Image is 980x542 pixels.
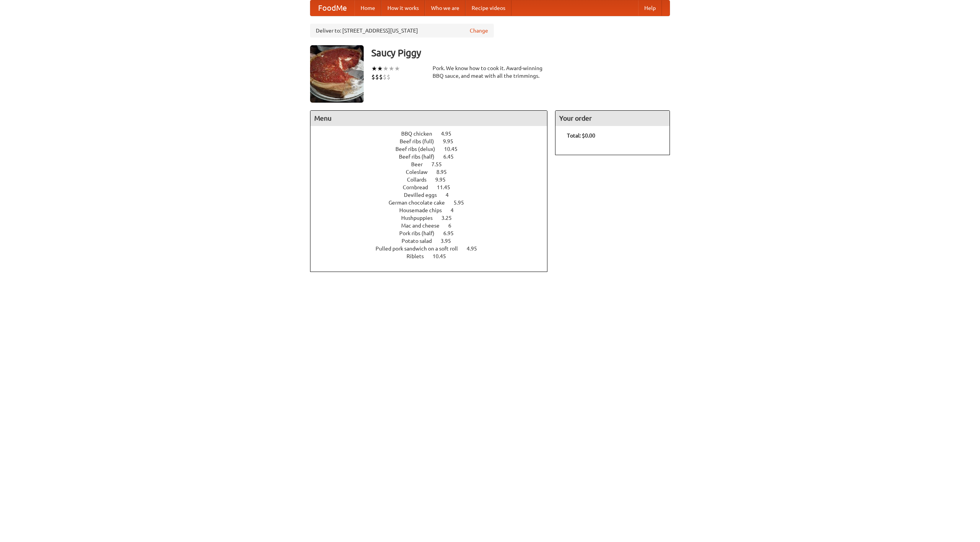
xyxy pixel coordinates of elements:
span: 9.95 [435,177,453,183]
span: 4 [446,192,456,198]
li: ★ [371,64,377,73]
a: FoodMe [310,0,354,16]
b: Total: $0.00 [567,133,595,139]
span: Collards [407,177,434,183]
a: German chocolate cake 5.95 [389,200,478,206]
span: 4.95 [441,131,459,137]
span: 3.95 [441,238,459,244]
span: Pulled pork sandwich on a soft roll [376,246,465,252]
h3: Saucy Piggy [371,45,670,61]
h4: Menu [310,111,547,126]
li: ★ [383,64,389,73]
span: Potato salad [402,238,439,244]
li: $ [387,73,390,81]
span: 10.45 [433,253,454,259]
img: angular.jpg [310,45,364,103]
span: 9.95 [443,138,461,144]
a: Mac and cheese 6 [401,223,465,229]
a: Home [354,0,381,16]
a: Change [470,27,488,34]
a: Cornbread 11.45 [403,184,464,190]
a: Recipe videos [465,0,511,16]
span: Beer [411,161,430,167]
li: ★ [394,64,400,73]
span: Cornbread [403,184,436,190]
a: Devilled eggs 4 [404,192,463,198]
span: Riblets [407,253,431,259]
span: 6.45 [443,154,461,160]
li: ★ [377,64,383,73]
a: How it works [381,0,425,16]
span: Devilled eggs [404,192,444,198]
span: Pork ribs (half) [399,230,442,236]
a: Who we are [425,0,465,16]
span: BBQ chicken [401,131,440,137]
span: 8.95 [436,169,454,175]
h4: Your order [555,111,670,126]
span: 5.95 [454,200,472,206]
div: Deliver to: [STREET_ADDRESS][US_STATE] [310,24,494,38]
span: 11.45 [437,184,458,190]
span: Coleslaw [406,169,435,175]
li: $ [379,73,383,81]
span: 6 [448,223,459,229]
li: ★ [389,64,394,73]
a: Pulled pork sandwich on a soft roll 4.95 [376,246,491,252]
span: 7.55 [431,161,449,167]
li: $ [371,73,375,81]
a: Beer 7.55 [411,161,456,167]
a: Housemade chips 4 [399,207,468,213]
a: Collards 9.95 [407,177,460,183]
span: 4.95 [467,246,485,252]
a: Pork ribs (half) 6.95 [399,230,468,236]
a: BBQ chicken 4.95 [401,131,465,137]
div: Pork. We know how to cook it. Award-winning BBQ sauce, and meat with all the trimmings. [433,64,547,80]
a: Coleslaw 8.95 [406,169,461,175]
span: German chocolate cake [389,200,452,206]
li: $ [375,73,379,81]
a: Riblets 10.45 [407,253,460,259]
span: 10.45 [444,146,465,152]
span: 6.95 [443,230,461,236]
li: $ [383,73,387,81]
span: Housemade chips [399,207,449,213]
span: 4 [451,207,461,213]
span: Beef ribs (delux) [395,146,443,152]
a: Beef ribs (half) 6.45 [399,154,468,160]
span: Beef ribs (full) [400,138,442,144]
a: Beef ribs (delux) 10.45 [395,146,472,152]
a: Beef ribs (full) 9.95 [400,138,467,144]
span: Mac and cheese [401,223,447,229]
span: Hushpuppies [401,215,440,221]
a: Help [638,0,662,16]
span: 3.25 [441,215,459,221]
a: Potato salad 3.95 [402,238,465,244]
span: Beef ribs (half) [399,154,442,160]
a: Hushpuppies 3.25 [401,215,466,221]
